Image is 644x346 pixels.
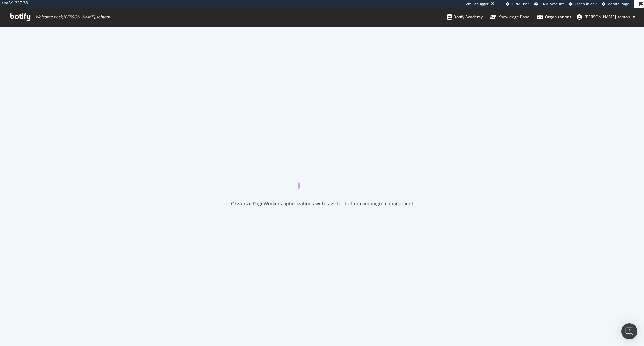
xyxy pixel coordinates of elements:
[447,8,483,26] a: Botify Academy
[571,12,641,22] button: [PERSON_NAME].sebton
[537,14,571,20] div: Organizations
[534,1,564,7] a: CRM Account
[608,1,629,6] span: Admin Page
[541,1,564,6] span: CRM Account
[35,14,110,20] span: Welcome back, [PERSON_NAME].sebton !
[575,1,597,6] span: Open in dev
[537,8,571,26] a: Organizations
[490,14,529,20] div: Knowledge Base
[585,14,630,20] span: anne.sebton
[569,1,597,7] a: Open in dev
[466,1,490,7] div: Viz Debugger:
[621,323,637,339] div: Open Intercom Messenger
[506,1,529,7] a: CRM User
[231,200,413,207] div: Organize PageWorkers optimizations with tags for better campaign management
[512,1,529,6] span: CRM User
[298,165,346,190] div: animation
[447,14,483,20] div: Botify Academy
[490,8,529,26] a: Knowledge Base
[602,1,629,7] a: Admin Page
